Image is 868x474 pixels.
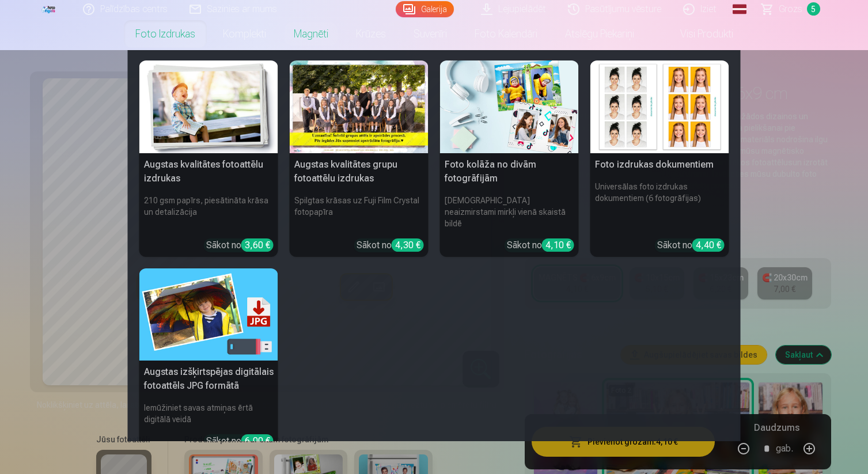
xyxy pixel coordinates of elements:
img: Foto izdrukas dokumentiem [590,60,729,153]
div: Sākot no [357,238,424,252]
img: /fa1 [41,5,57,13]
a: Augstas kvalitātes grupu fotoattēlu izdrukasSpilgtas krāsas uz Fuji Film Crystal fotopapīraSākot ... [290,60,429,257]
h5: Augstas kvalitātes fotoattēlu izdrukas [139,153,278,190]
div: 3,60 € [241,238,274,252]
a: Foto kolāža no divām fotogrāfijāmFoto kolāža no divām fotogrāfijām[DEMOGRAPHIC_DATA] neaizmirstam... [440,60,579,257]
a: Krūzes [342,18,400,50]
span: Grozs [779,2,802,16]
a: Augstas kvalitātes fotoattēlu izdrukasAugstas kvalitātes fotoattēlu izdrukas210 gsm papīrs, piesā... [139,60,278,257]
h6: 210 gsm papīrs, piesātināta krāsa un detalizācija [139,190,278,234]
div: Sākot no [206,238,274,252]
h5: Foto kolāža no divām fotogrāfijām [440,153,579,190]
h6: Spilgtas krāsas uz Fuji Film Crystal fotopapīra [290,190,429,234]
h6: Universālas foto izdrukas dokumentiem (6 fotogrāfijas) [590,176,729,234]
h5: Foto izdrukas dokumentiem [590,153,729,176]
img: Augstas kvalitātes fotoattēlu izdrukas [139,60,278,153]
div: 4,30 € [392,238,424,252]
a: Foto izdrukas dokumentiemFoto izdrukas dokumentiemUniversālas foto izdrukas dokumentiem (6 fotogr... [590,60,729,257]
h5: Augstas kvalitātes grupu fotoattēlu izdrukas [290,153,429,190]
a: Galerija [396,1,454,17]
h6: [DEMOGRAPHIC_DATA] neaizmirstami mirkļi vienā skaistā bildē [440,190,579,234]
a: Suvenīri [400,18,461,50]
div: 6,00 € [241,434,274,448]
div: 4,10 € [542,238,574,252]
div: Sākot no [657,238,725,252]
h5: Augstas izšķirtspējas digitālais fotoattēls JPG formātā [139,361,278,397]
h6: Iemūžiniet savas atmiņas ērtā digitālā veidā [139,397,278,430]
img: Augstas izšķirtspējas digitālais fotoattēls JPG formātā [139,268,278,361]
a: Visi produkti [648,18,747,50]
img: Foto kolāža no divām fotogrāfijām [440,60,579,153]
a: Augstas izšķirtspējas digitālais fotoattēls JPG formātāAugstas izšķirtspējas digitālais fotoattēl... [139,268,278,453]
a: Komplekti [209,18,280,50]
div: Sākot no [507,238,574,252]
a: Foto izdrukas [122,18,209,50]
span: 5 [807,2,820,16]
div: 4,40 € [692,238,725,252]
div: Sākot no [206,434,274,448]
a: Atslēgu piekariņi [551,18,648,50]
a: Magnēti [280,18,342,50]
a: Foto kalendāri [461,18,551,50]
